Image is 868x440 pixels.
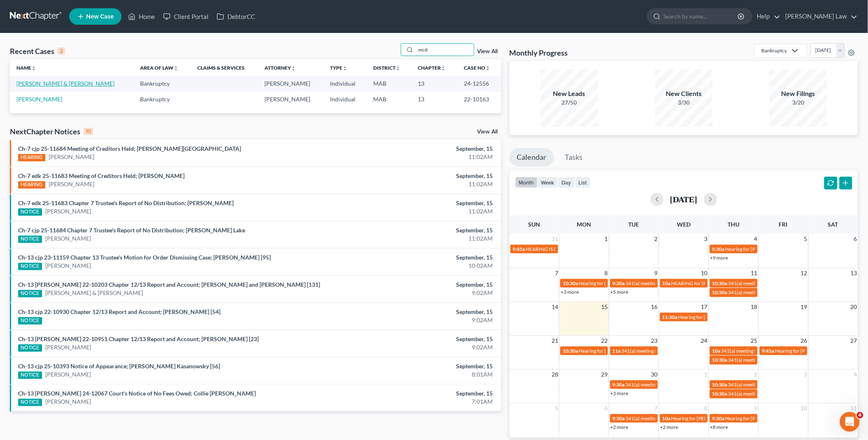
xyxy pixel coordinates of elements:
h2: [DATE] [670,195,697,204]
span: 26 [800,336,808,346]
span: 23 [650,336,659,346]
span: 10:30a [712,391,728,397]
span: Wed [677,221,690,228]
a: Typeunfold_more [330,65,347,71]
i: unfold_more [441,66,446,71]
span: 4 [853,370,858,379]
div: 10 [84,128,93,135]
span: 341(a) meeting for [PERSON_NAME] [626,280,705,286]
span: 3 [803,370,808,379]
i: unfold_more [31,66,36,71]
a: Ch-7 edk 25-11683 Chapter 7 Trustee's Report of No Distribution; [PERSON_NAME] [18,199,234,206]
div: 9:02AM [340,343,493,351]
a: View All [477,49,498,54]
a: Chapterunfold_more [418,65,446,71]
span: 341(a) meeting for [PERSON_NAME] [626,415,705,421]
div: New Filings [770,89,827,98]
i: unfold_more [395,66,400,71]
a: [PERSON_NAME] [45,343,91,351]
span: Mon [577,221,592,228]
a: [PERSON_NAME] [16,96,62,103]
span: 3 [704,234,709,244]
td: Bankruptcy [133,91,191,107]
div: 11:02AM [340,180,493,188]
div: NOTICE [18,372,42,379]
div: 9:02AM [340,289,493,297]
div: NOTICE [18,263,42,270]
span: Thu [728,221,739,228]
a: Ch-13 cjp 22-10930 Chapter 12/13 Report and Account; [PERSON_NAME] [54] [18,308,220,315]
span: 9 [753,403,758,413]
span: 12 [800,268,808,278]
a: [PERSON_NAME] [45,234,91,243]
span: Sun [529,221,540,228]
div: 27/50 [540,98,598,107]
span: 9:30a [712,246,725,252]
span: Hearing for [PERSON_NAME] [579,280,643,286]
div: 11:02AM [340,234,493,243]
span: 9:30a [712,415,725,421]
a: Districtunfold_more [373,65,400,71]
a: +3 more [611,390,629,396]
a: Calendar [510,148,554,166]
span: 14 [551,302,559,312]
span: 10a [662,415,671,421]
span: 10a [662,280,671,286]
div: September, 15 [340,281,493,289]
div: NOTICE [18,317,42,325]
div: September, 15 [340,308,493,316]
a: [PERSON_NAME] Law [781,9,858,24]
span: 11a [613,348,621,354]
a: [PERSON_NAME] & [PERSON_NAME] [16,80,115,87]
span: 30 [650,370,659,379]
div: Bankruptcy [761,47,787,54]
span: 6 [604,403,609,413]
span: 9:30a [613,381,625,388]
span: 21 [551,336,559,346]
span: 25 [750,336,758,346]
span: Hearing for [PERSON_NAME] [725,246,790,252]
span: 6 [853,234,858,244]
td: MAB [367,76,412,91]
div: September, 15 [340,199,493,207]
td: 13 [412,91,457,107]
div: September, 15 [340,253,493,262]
span: Hearing for [PERSON_NAME] [775,348,840,354]
td: 13 [412,76,457,91]
span: 10:30a [563,280,578,286]
td: [PERSON_NAME] [258,76,323,91]
span: 1 [704,370,709,379]
span: 5 [803,234,808,244]
span: 9 [654,268,659,278]
span: 27 [850,336,858,346]
span: 1 [604,234,609,244]
span: 2 [654,234,659,244]
span: 15 [601,302,609,312]
a: Ch-13 [PERSON_NAME] 22-10951 Chapter 12/13 Report and Account; [PERSON_NAME] [23] [18,335,259,342]
span: 7 [554,268,559,278]
button: week [538,177,558,188]
div: NextChapter Notices [10,126,93,136]
span: 341(a) meeting for [PERSON_NAME] [728,289,808,295]
span: 11:30a [662,314,678,320]
button: list [575,177,591,188]
span: 13 [850,268,858,278]
span: 9:45a [513,246,525,252]
span: 10 [700,268,709,278]
a: Help [753,9,781,24]
span: 10 [800,403,808,413]
span: Tue [629,221,639,228]
span: 17 [700,302,709,312]
div: 10:02AM [340,262,493,270]
td: 22-10163 [457,91,501,107]
div: 9:02AM [340,316,493,324]
div: Recent Cases [10,46,65,56]
a: Ch-13 [PERSON_NAME] 24-12067 Court's Notice of No Fees Owed; Collie [PERSON_NAME] [18,390,256,397]
td: [PERSON_NAME] [258,91,323,107]
h3: Monthly Progress [510,48,568,58]
a: DebtorCC [213,9,259,24]
span: 16 [650,302,659,312]
a: +5 more [611,289,629,295]
input: Search by name... [664,9,739,24]
i: unfold_more [485,66,490,71]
